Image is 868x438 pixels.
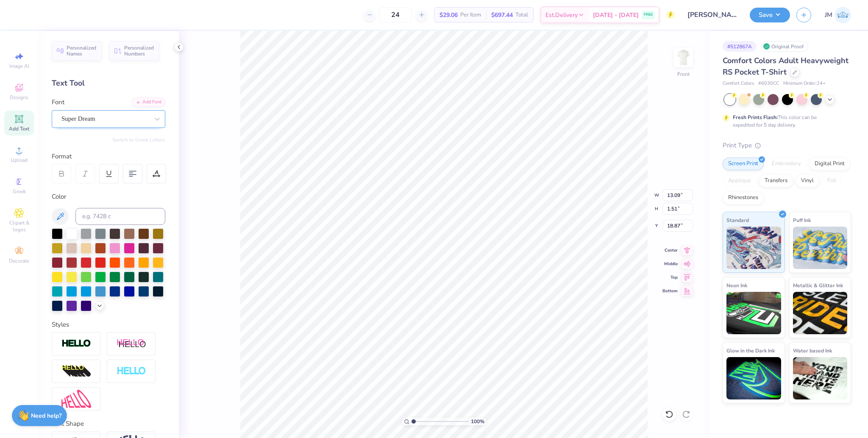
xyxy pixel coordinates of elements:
[723,175,757,187] div: Applique
[644,12,653,18] span: FREE
[52,419,165,429] div: Text Shape
[662,274,678,280] span: Top
[117,338,146,349] img: Shadow
[793,357,848,399] img: Water based Ink
[726,357,781,399] img: Glow in the Dark Ink
[61,339,91,349] img: Stroke
[723,80,754,87] span: Comfort Colors
[52,192,165,202] div: Color
[593,11,639,19] span: [DATE] - [DATE]
[766,158,807,170] div: Embroidery
[491,11,513,19] span: $697.44
[677,70,690,78] div: Front
[809,158,850,170] div: Digital Print
[733,114,837,129] div: This color can be expedited for 5 day delivery.
[515,11,528,19] span: Total
[662,247,678,253] span: Center
[796,175,819,187] div: Vinyl
[117,366,146,376] img: Negative Space
[52,320,165,330] div: Styles
[793,292,848,334] img: Metallic & Glitter Ink
[783,80,826,87] span: Minimum Order: 24 +
[822,175,842,187] div: Foil
[733,114,778,121] strong: Fresh Prints Flash:
[9,125,29,132] span: Add Text
[723,158,764,170] div: Screen Print
[52,152,166,161] div: Format
[124,45,154,57] span: Personalized Numbers
[793,227,848,269] img: Puff Ink
[75,208,165,225] input: e.g. 7428 c
[11,157,28,164] span: Upload
[10,94,28,101] span: Designs
[61,390,91,408] img: Free Distort
[759,175,793,187] div: Transfers
[726,346,775,355] span: Glow in the Dark Ink
[726,227,781,269] img: Standard
[132,97,165,107] div: Add Font
[675,49,692,66] img: Front
[13,188,26,195] span: Greek
[4,219,34,233] span: Clipart & logos
[52,78,165,89] div: Text Tool
[662,288,678,294] span: Bottom
[460,11,481,19] span: Per Item
[9,63,29,69] span: Image AI
[61,365,91,378] img: 3d Illusion
[31,412,61,420] strong: Need help?
[471,418,484,425] span: 100 %
[726,292,781,334] img: Neon Ink
[793,281,843,290] span: Metallic & Glitter Ink
[112,136,165,143] button: Switch to Greek Letters
[726,281,747,290] span: Neon Ink
[379,7,412,22] input: – –
[662,261,678,267] span: Middle
[726,216,749,225] span: Standard
[793,216,811,225] span: Puff Ink
[723,191,764,204] div: Rhinestones
[52,97,64,107] label: Font
[545,11,578,19] span: Est. Delivery
[723,141,851,150] div: Print Type
[758,80,779,87] span: # 6030CC
[440,11,458,19] span: $29.06
[67,45,97,57] span: Personalized Names
[793,346,832,355] span: Water based Ink
[681,6,743,23] input: Untitled Design
[9,258,29,264] span: Decorate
